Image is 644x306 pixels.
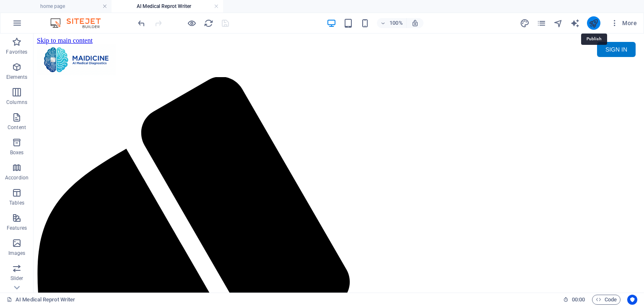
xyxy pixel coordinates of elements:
i: On resize automatically adjust zoom level to fit chosen device. [411,19,419,27]
p: Images [8,250,26,257]
i: Design (Ctrl+Alt+Y) [520,18,530,28]
button: navigator [553,18,563,28]
h4: AI Medical Reprot Writer [112,2,223,11]
p: Favorites [6,49,27,55]
i: Reload page [204,18,213,28]
p: Slider [10,275,23,282]
a: Click to cancel selection. Double-click to open Pages [7,295,75,305]
img: Editor Logo [48,18,111,28]
i: AI Writer [570,18,580,28]
h6: 100% [390,18,403,28]
button: Click here to leave preview mode and continue editing [187,18,197,28]
i: Navigator [553,18,563,28]
a: Skip to main content [3,3,59,10]
p: Columns [6,99,27,106]
i: Pages (Ctrl+Alt+S) [537,18,546,28]
p: Content [8,124,26,131]
button: 100% [377,18,407,28]
span: More [610,19,637,27]
button: Code [592,295,621,305]
h6: Session time [563,295,585,305]
button: More [607,16,640,30]
p: Accordion [5,174,29,181]
span: Code [596,295,617,305]
button: reload [203,18,213,28]
p: Boxes [10,149,24,156]
span: 00 00 [572,295,585,305]
button: undo [136,18,146,28]
i: Undo: Change HTML (Ctrl+Z) [137,18,146,28]
p: Elements [6,74,28,80]
button: text_generator [570,18,580,28]
button: design [520,18,530,28]
p: Tables [9,200,24,206]
span: : [578,296,579,303]
p: Features [7,225,27,231]
button: pages [537,18,547,28]
button: publish [587,16,600,30]
button: Usercentrics [627,295,637,305]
